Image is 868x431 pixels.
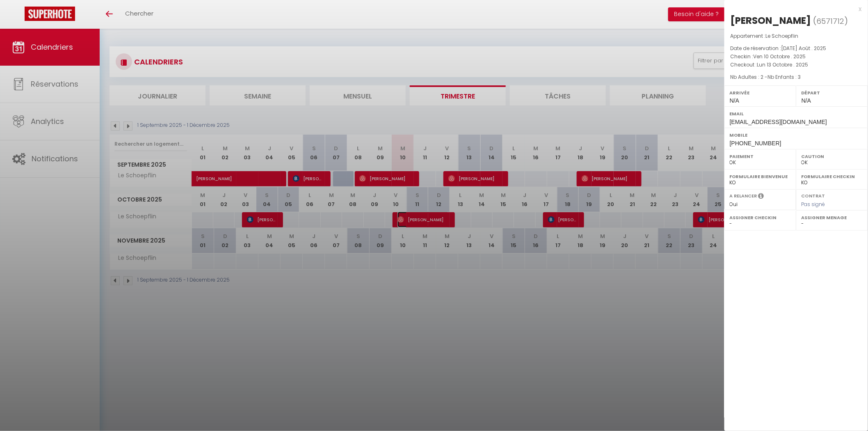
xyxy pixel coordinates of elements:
span: N/A [730,97,739,104]
label: Paiement [730,152,791,160]
div: x [724,4,862,14]
span: Nb Enfants : 3 [768,73,801,80]
p: Checkout : [731,61,862,69]
label: Formulaire Checkin [802,172,863,181]
i: Sélectionner OUI si vous souhaiter envoyer les séquences de messages post-checkout [758,193,764,202]
label: Départ [802,89,863,97]
label: Formulaire Bienvenue [730,172,791,181]
span: [PHONE_NUMBER] [730,140,781,147]
span: Pas signé [802,201,825,208]
p: Date de réservation : [731,44,862,53]
button: Ouvrir le widget de chat LiveChat [7,3,31,28]
label: Arrivée [730,89,791,97]
label: Mobile [730,131,863,139]
span: Nb Adultes : 2 - [731,73,801,80]
label: Email [730,110,863,118]
label: Assigner Checkin [730,213,791,222]
label: Contrat [802,193,825,198]
span: Ven 10 Octobre . 2025 [754,53,806,60]
span: ( ) [813,15,848,27]
span: Le Schoepflin [766,32,799,39]
span: N/A [802,97,811,104]
p: Appartement : [731,32,862,40]
span: [DATE] Août . 2025 [781,45,827,52]
label: Assigner Menage [802,213,863,222]
div: [PERSON_NAME] [731,14,811,27]
label: A relancer [730,193,757,199]
span: [EMAIL_ADDRESS][DOMAIN_NAME] [730,119,827,125]
label: Caution [802,152,863,160]
span: 6571712 [817,16,845,26]
span: Lun 13 Octobre . 2025 [757,61,809,68]
p: Checkin : [731,53,862,61]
